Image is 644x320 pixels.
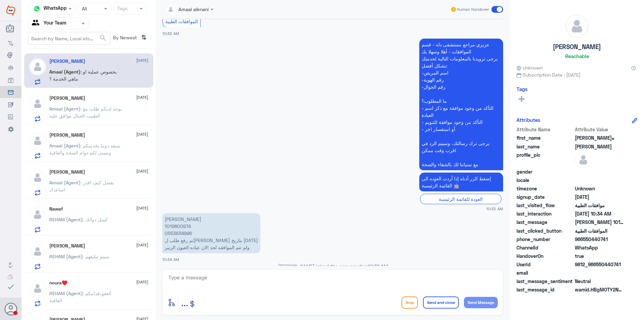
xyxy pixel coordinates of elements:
[49,206,63,212] h5: Nawaf
[181,295,188,310] button: ...
[136,57,148,63] span: [DATE]
[49,132,85,138] h5: خالد شولان
[517,143,574,150] span: last_name
[517,177,574,184] span: locale
[49,58,85,64] h5: عبدالاله عبدالله
[49,69,80,75] span: Amaal (Agent)
[457,6,489,12] span: Human Handover
[575,168,624,175] span: null
[517,210,574,217] span: last_interaction
[517,126,574,133] span: Attribute Name
[517,253,574,260] span: HandoverOn
[575,134,624,141] span: عبدالاله
[49,95,85,101] h5: Abo Ola
[401,296,418,309] button: Drop
[517,185,574,192] span: timezone
[517,269,574,276] span: email
[575,185,624,192] span: Unknown
[553,43,601,51] h5: [PERSON_NAME]
[575,244,624,251] span: 2
[368,263,388,269] span: 10:36 AM
[517,151,574,167] span: profile_pic
[136,205,148,211] span: [DATE]
[517,236,574,243] span: phone_number
[165,18,198,24] span: الموافقات الطبية
[49,243,85,249] h5: Aicha Houamlia
[29,169,46,186] img: defaultAdmin.png
[162,263,503,270] p: [PERSON_NAME] joined the conversation
[32,4,42,14] img: whatsapp.png
[575,219,624,226] span: فلوه عبدالله المطير 1019800974 0553634996 تم رفع طلب لتامين بتاريخ 07-10-2025م ولم تتم الموافقه ل...
[517,134,574,141] span: first_name
[517,261,574,268] span: UserId
[29,280,46,297] img: defaultAdmin.png
[575,253,624,260] span: true
[517,278,574,285] span: last_message_sentiment
[517,117,540,123] h6: Attributes
[517,168,574,175] span: gender
[49,180,80,185] span: Amaal (Agent)
[136,168,148,174] span: [DATE]
[83,217,108,222] span: : كمثل دوائك
[49,69,117,82] span: : بخصوص عملية او ماهي الخدمة ؟
[464,297,498,308] button: Send Message
[575,286,624,293] span: wamid.HBgMOTY2NTUwNDQwNzQxFQIAEhgUM0EwNDgzOENDNkFERUE1QjYzQkUA
[423,296,459,309] button: Send and close
[116,5,128,13] div: Tags
[49,180,114,192] span: : تفضل كيف اقدر اساعدك
[419,39,503,170] p: 7/10/2025, 10:32 AM
[517,286,574,293] span: last_message_id
[566,15,588,38] img: defaultAdmin.png
[575,177,624,184] span: null
[32,18,42,29] img: yourTeam.svg
[575,151,592,168] img: defaultAdmin.png
[136,131,148,137] span: [DATE]
[49,290,83,296] span: REHAM (Agent)
[517,219,574,226] span: last_message
[29,206,46,223] img: defaultAdmin.png
[29,95,46,112] img: defaultAdmin.png
[4,303,17,315] button: Avatar
[136,279,148,285] span: [DATE]
[575,193,624,200] span: 2025-10-07T07:31:55.083Z
[29,32,110,44] input: Search by Name, Local etc…
[6,5,15,16] img: Widebot Logo
[136,94,148,100] span: [DATE]
[162,257,179,262] span: 10:34 AM
[419,173,503,191] p: 7/10/2025, 10:32 AM
[565,53,589,59] h6: Reachable
[110,32,139,45] span: By Newest
[29,243,46,260] img: defaultAdmin.png
[517,202,574,209] span: last_visited_flow
[7,283,15,291] i: check
[575,126,624,133] span: Attribute Value
[517,193,574,200] span: signup_date
[575,227,624,234] span: الموافقات الطبية
[575,210,624,217] span: 2025-10-07T07:34:17.815Z
[49,143,120,155] span: : نسعد دوما بخدمتكم ونتمنى لكم دوام الصحة والعافية
[575,261,624,268] span: 9812_966550440741
[575,143,624,150] span: عبدالله
[575,202,624,209] span: موافقات الطبية
[99,33,107,44] button: search
[575,278,624,285] span: 0
[575,236,624,243] span: 966550440741
[517,64,543,71] span: Unknown
[517,227,574,234] span: last_clicked_button
[83,254,109,259] span: : سيتم تبليغهم
[162,213,260,253] p: 7/10/2025, 10:34 AM
[49,106,80,111] span: Amaal (Agent)
[99,34,107,42] span: search
[49,169,85,175] h5: Amani Abdullh
[141,32,147,43] i: ⇅
[136,242,148,248] span: [DATE]
[49,143,80,148] span: Amaal (Agent)
[181,296,188,308] span: ...
[29,58,46,75] img: defaultAdmin.png
[486,206,503,212] span: 10:32 AM
[517,71,637,78] span: Subscription Date : [DATE]
[420,194,501,204] div: العودة للقائمة الرئيسية
[162,31,179,36] span: 10:32 AM
[49,217,83,222] span: REHAM (Agent)
[517,244,574,251] span: ChannelId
